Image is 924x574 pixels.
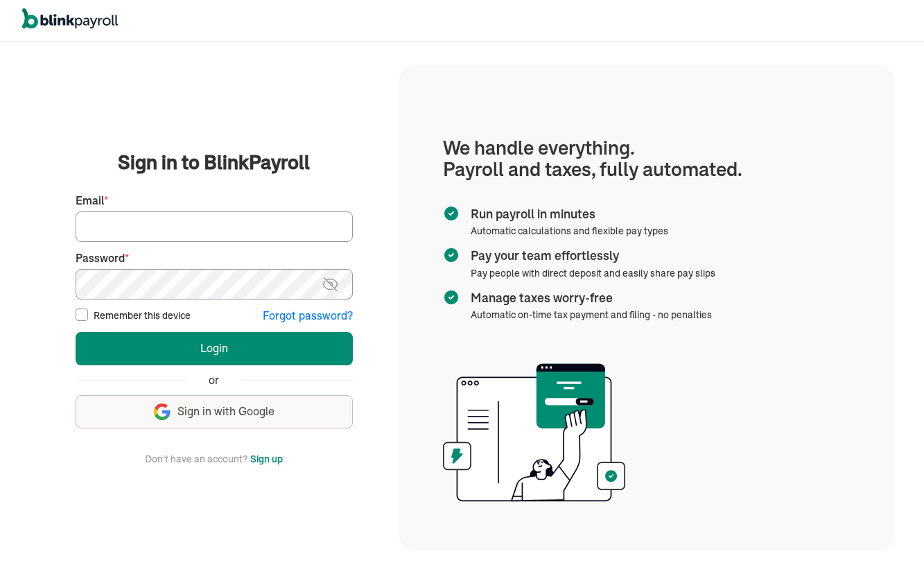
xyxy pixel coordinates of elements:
[145,451,247,467] span: Don't have an account?
[76,395,353,428] button: Sign in with Google
[263,308,353,324] button: Forgot password?
[471,289,706,307] span: Manage taxes worry-free
[471,308,712,321] span: Automatic on-time tax payment and filing - no penalties
[76,332,353,365] button: Login
[443,289,460,306] img: checkmark
[76,193,353,209] label: Email
[209,372,219,388] span: or
[22,8,118,29] img: logo
[154,403,171,420] img: google
[250,451,283,467] button: Sign up
[471,205,663,223] span: Run payroll in minutes
[443,359,625,506] img: illustration
[322,276,339,293] img: eye
[471,225,668,237] span: Automatic calculations and flexible pay types
[94,308,191,322] label: Remember this device
[177,403,274,419] span: Sign in with Google
[471,247,710,265] span: Pay your team effortlessly
[443,247,460,263] img: checkmark
[471,267,715,279] span: Pay people with direct deposit and easily share pay slips
[443,205,460,222] img: checkmark
[76,211,353,242] input: Your email address
[443,137,851,180] h1: We handle everything. Payroll and taxes, fully automated.
[76,250,353,266] label: Password
[118,148,310,176] span: Sign in to BlinkPayroll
